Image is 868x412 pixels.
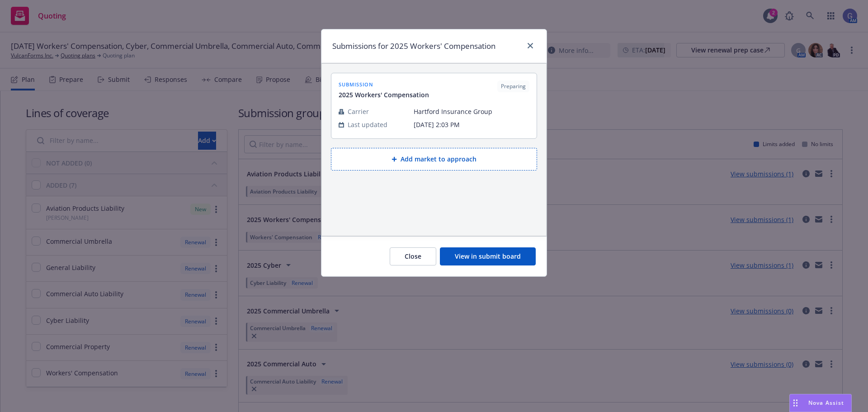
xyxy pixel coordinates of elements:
span: Nova Assist [808,399,844,407]
button: View in submit board [440,247,536,265]
span: Last updated [348,120,387,129]
h1: Submissions for 2025 Workers' Compensation [332,40,495,52]
span: Carrier [348,107,369,116]
span: Preparing [501,82,526,90]
button: Close [390,247,436,265]
span: 2025 Workers' Compensation [339,90,429,99]
span: submission [339,81,429,88]
button: Add market to approach [331,148,537,170]
button: Nova Assist [789,394,852,412]
span: [DATE] 2:03 PM [414,120,529,129]
span: Hartford Insurance Group [414,107,529,116]
div: Drag to move [790,394,801,412]
a: close [525,40,536,51]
